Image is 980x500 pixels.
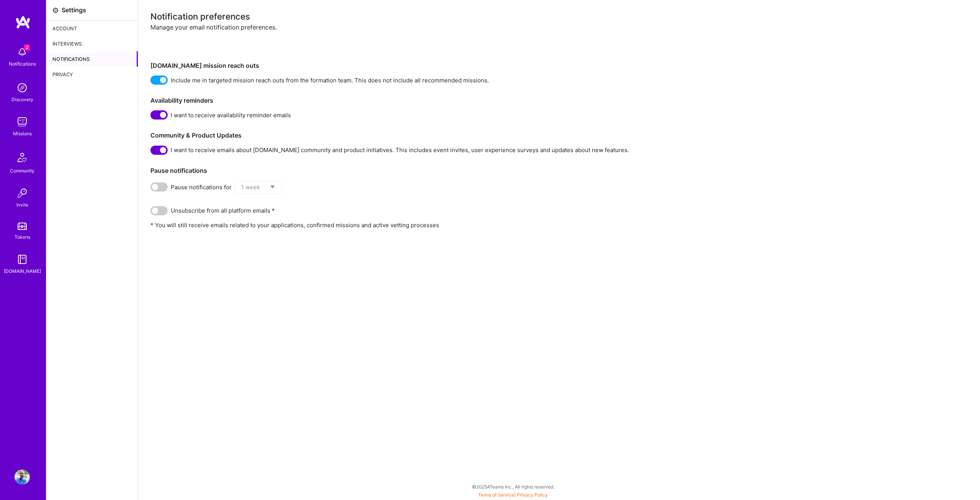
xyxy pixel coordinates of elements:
[150,23,968,56] div: Manage your email notification preferences.
[4,267,41,275] div: [DOMAIN_NAME]
[9,60,36,68] div: Notifications
[13,130,32,138] div: Missions
[150,97,968,104] h3: Availability reminders
[46,51,138,67] div: Notifications
[24,44,30,51] span: 2
[46,36,138,51] div: Interviews
[11,95,33,103] div: Discovery
[171,183,232,191] span: Pause notifications for
[171,111,291,119] span: I want to receive availability reminder emails
[478,492,548,498] span: |
[15,185,30,201] img: Invite
[62,6,86,14] div: Settings
[10,167,34,175] div: Community
[150,167,968,174] h3: Pause notifications
[150,132,968,139] h3: Community & Product Updates
[15,80,30,95] img: discovery
[171,207,275,215] span: Unsubscribe from all platform emails *
[171,146,629,154] span: I want to receive emails about [DOMAIN_NAME] community and product initiatives. This includes eve...
[15,252,30,267] img: guide book
[150,62,968,69] h3: [DOMAIN_NAME] mission reach outs
[52,7,59,13] i: icon Settings
[15,114,30,130] img: teamwork
[18,223,27,230] img: tokens
[150,12,968,20] div: Notification preferences
[517,492,548,498] a: Privacy Policy
[478,492,514,498] a: Terms of Service
[13,148,31,167] img: Community
[46,477,980,496] div: © 2025 ATeams Inc., All rights reserved.
[46,21,138,36] div: Account
[171,76,489,84] span: Include me in targeted mission reach outs from the formation team. This does not include all reco...
[15,44,30,60] img: bell
[15,15,31,29] img: logo
[15,469,30,485] img: User Avatar
[16,201,28,209] div: Invite
[150,221,968,229] p: * You will still receive emails related to your applications, confirmed missions and active vetti...
[15,233,30,241] div: Tokens
[46,67,138,82] div: Privacy
[13,469,32,485] a: User Avatar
